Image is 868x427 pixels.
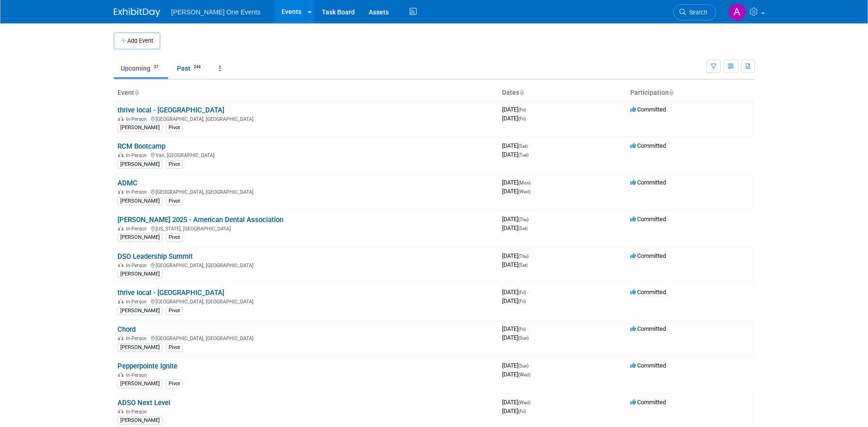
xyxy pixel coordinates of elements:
div: [PERSON_NAME] [117,197,163,205]
span: (Wed) [518,400,530,405]
button: Add Event [114,33,160,49]
span: [DATE] [502,297,526,304]
th: Event [114,85,498,101]
span: [DATE] [502,106,529,113]
span: [DATE] [502,142,530,149]
span: [DATE] [502,399,533,406]
span: (Fri) [518,107,526,112]
div: Pivot [166,380,183,388]
span: (Wed) [518,189,530,194]
span: [DATE] [502,188,530,195]
a: thrive local - [GEOGRAPHIC_DATA] [117,289,224,297]
img: In-Person Event [118,335,124,340]
a: Upcoming37 [114,59,168,77]
span: In-Person [126,335,150,342]
span: 37 [151,64,161,71]
a: Chord [117,325,136,334]
div: Pivot [166,197,183,205]
span: [DATE] [502,407,526,414]
a: Sort by Participation Type [669,89,673,96]
div: [PERSON_NAME] [117,416,163,425]
img: Amanda Bartschi [728,3,746,21]
span: (Tue) [518,152,529,158]
span: Committed [630,399,666,406]
span: (Sat) [518,144,528,149]
a: ADMC [117,179,137,187]
div: [PERSON_NAME] [117,124,163,132]
a: Sort by Start Date [519,89,524,96]
span: [DATE] [502,179,533,186]
span: In-Person [126,152,150,158]
img: In-Person Event [118,116,124,121]
span: (Sun) [518,335,529,341]
span: Committed [630,216,666,223]
a: thrive local - [GEOGRAPHIC_DATA] [117,106,224,114]
span: [DATE] [502,371,530,378]
span: Committed [630,106,666,113]
span: (Fri) [518,327,526,332]
span: Committed [630,362,666,369]
div: [GEOGRAPHIC_DATA], [GEOGRAPHIC_DATA] [117,115,495,122]
div: Pivot [166,124,183,132]
span: (Wed) [518,372,530,377]
th: Dates [498,85,627,101]
span: In-Person [126,226,150,232]
span: Committed [630,142,666,149]
span: [DATE] [502,362,531,369]
span: In-Person [126,116,150,122]
div: [PERSON_NAME] [117,270,163,278]
div: [PERSON_NAME] [117,307,163,315]
img: In-Person Event [118,263,124,267]
span: (Sun) [518,363,529,368]
span: Search [686,9,707,16]
div: [PERSON_NAME] [117,343,163,352]
th: Participation [627,85,755,101]
span: [DATE] [502,289,529,296]
img: In-Person Event [118,372,124,377]
span: [DATE] [502,325,529,332]
div: [PERSON_NAME] [117,380,163,388]
span: (Mon) [518,180,530,185]
img: In-Person Event [118,189,124,194]
span: (Sat) [518,263,528,268]
span: (Fri) [518,299,526,304]
span: [DATE] [502,115,526,122]
span: Committed [630,179,666,186]
span: (Thu) [518,254,529,259]
span: (Fri) [518,116,526,121]
div: [PERSON_NAME] [117,160,163,169]
div: [GEOGRAPHIC_DATA], [GEOGRAPHIC_DATA] [117,188,495,195]
a: Pepperpointe Ignite [117,362,177,370]
span: (Fri) [518,409,526,414]
a: Search [673,4,716,20]
span: Committed [630,252,666,259]
span: - [527,106,529,113]
span: [DATE] [502,261,528,268]
span: - [530,362,531,369]
span: - [529,142,530,149]
span: Committed [630,289,666,296]
span: - [530,252,531,259]
span: Committed [630,325,666,332]
span: - [527,289,529,296]
div: Pivot [166,307,183,315]
div: [GEOGRAPHIC_DATA], [GEOGRAPHIC_DATA] [117,334,495,342]
span: [DATE] [502,334,529,341]
span: [DATE] [502,151,529,158]
span: [DATE] [502,224,528,231]
span: - [530,216,531,223]
a: ADSO Next Level [117,399,170,407]
div: [PERSON_NAME] [117,233,163,242]
span: In-Person [126,263,150,269]
div: Pivot [166,343,183,352]
a: Sort by Event Name [134,89,139,96]
div: Vail, [GEOGRAPHIC_DATA] [117,151,495,158]
span: (Fri) [518,290,526,295]
img: In-Person Event [118,226,124,230]
span: In-Person [126,299,150,305]
span: In-Person [126,409,150,415]
a: DSO Leadership Summit [117,252,193,261]
a: [PERSON_NAME] 2025 - American Dental Association [117,216,283,224]
div: [US_STATE], [GEOGRAPHIC_DATA] [117,224,495,232]
span: - [532,399,533,406]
